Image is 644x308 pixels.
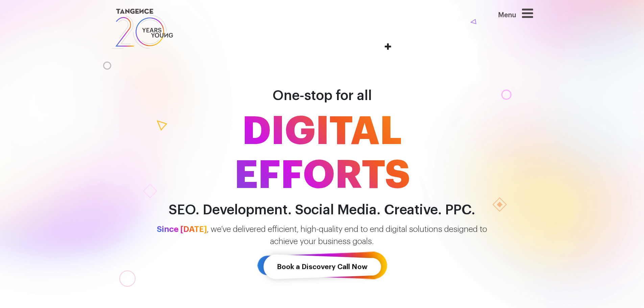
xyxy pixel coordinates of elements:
[257,247,387,286] a: Book a Discovery Call Now
[272,89,372,102] span: One-stop for all
[111,7,174,51] img: logo SVG
[129,110,515,197] span: DIGITAL EFFORTS
[129,203,515,218] h2: SEO. Development. Social Media. Creative. PPC.
[129,223,515,247] p: , we’ve delivered efficient, high-quality end to end digital solutions designed to achieve your b...
[157,225,207,233] span: Since [DATE]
